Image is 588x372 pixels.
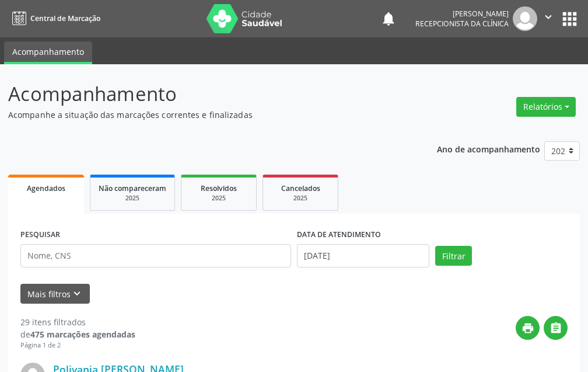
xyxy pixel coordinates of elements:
p: Ano de acompanhamento [437,141,540,156]
div: de [20,328,135,340]
p: Acompanhe a situação das marcações correntes e finalizadas [8,109,408,121]
button:  [537,6,559,31]
label: PESQUISAR [20,226,60,244]
img: img [513,6,537,31]
button: Relatórios [516,97,576,117]
strong: 475 marcações agendadas [30,329,135,340]
button: notifications [380,11,397,27]
p: Acompanhamento [8,79,408,109]
i:  [542,11,555,23]
input: Selecione um intervalo [297,244,429,267]
span: Cancelados [281,183,320,193]
label: DATA DE ATENDIMENTO [297,226,381,244]
span: Central de Marcação [30,13,100,23]
i:  [549,322,562,335]
div: 29 itens filtrados [20,316,135,328]
div: 2025 [271,194,330,203]
i: print [521,322,534,335]
div: 2025 [99,194,166,203]
span: Resolvidos [201,183,237,193]
span: Recepcionista da clínica [415,19,509,29]
a: Central de Marcação [8,9,100,28]
div: [PERSON_NAME] [415,9,509,19]
span: Agendados [27,183,65,193]
button: Filtrar [435,246,472,266]
div: 2025 [190,194,248,203]
button: print [516,316,540,340]
a: Acompanhamento [4,41,92,64]
button:  [544,316,568,340]
input: Nome, CNS [20,244,291,267]
span: Não compareceram [99,183,166,193]
button: Mais filtroskeyboard_arrow_down [20,284,90,304]
div: Página 1 de 2 [20,340,135,350]
button: apps [559,9,580,29]
i: keyboard_arrow_down [71,287,83,300]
